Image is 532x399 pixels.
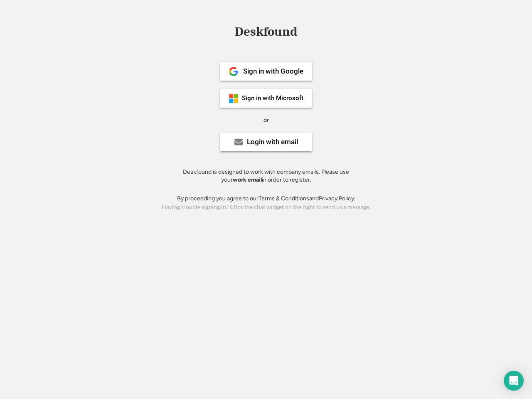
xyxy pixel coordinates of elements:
a: Terms & Conditions [259,195,309,202]
div: Deskfound is designed to work with company emails. Please use your in order to register. [172,168,360,184]
div: or [264,116,269,124]
strong: work email [233,176,262,183]
img: ms-symbollockup_mssymbol_19.png [229,94,239,103]
div: Sign in with Google [243,68,303,75]
div: Deskfound [231,25,301,38]
div: Open Intercom Messenger [504,371,524,391]
div: Login with email [247,138,298,145]
div: Sign in with Microsoft [242,95,303,101]
a: Privacy Policy. [319,195,355,202]
img: 1024px-Google__G__Logo.svg.png [229,66,239,76]
div: By proceeding you agree to our and [177,195,355,203]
